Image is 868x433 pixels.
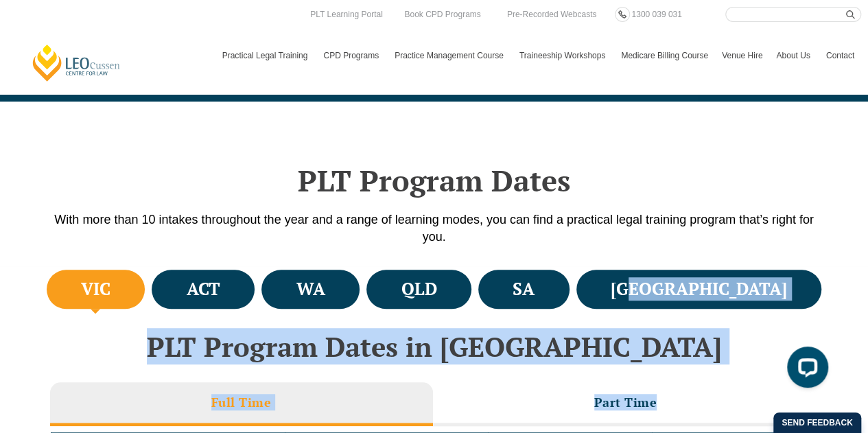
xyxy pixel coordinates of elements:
[43,211,825,246] p: With more than 10 intakes throughout the year and a range of learning modes, you can find a pract...
[513,278,535,301] h4: SA
[388,36,513,75] a: Practice Management Course
[631,10,681,19] span: 1300 039 031
[215,36,317,75] a: Practical Legal Training
[513,36,614,75] a: Traineeship Workshops
[628,7,685,22] a: 1300 039 031
[296,278,325,301] h4: WA
[715,36,769,75] a: Venue Hire
[776,341,834,399] iframe: LiveChat chat widget
[211,395,272,410] h3: Full Time
[316,36,388,75] a: CPD Programs
[594,395,657,410] h3: Part Time
[31,43,122,82] a: [PERSON_NAME] Centre for Law
[43,163,825,198] h2: PLT Program Dates
[614,36,715,75] a: Medicare Billing Course
[307,7,386,22] a: PLT Learning Portal
[81,278,110,301] h4: VIC
[611,278,787,301] h4: [GEOGRAPHIC_DATA]
[769,36,819,75] a: About Us
[819,36,861,75] a: Contact
[504,7,600,22] a: Pre-Recorded Webcasts
[43,331,825,362] h2: PLT Program Dates in [GEOGRAPHIC_DATA]
[401,278,436,301] h4: QLD
[401,7,484,22] a: Book CPD Programs
[187,278,220,301] h4: ACT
